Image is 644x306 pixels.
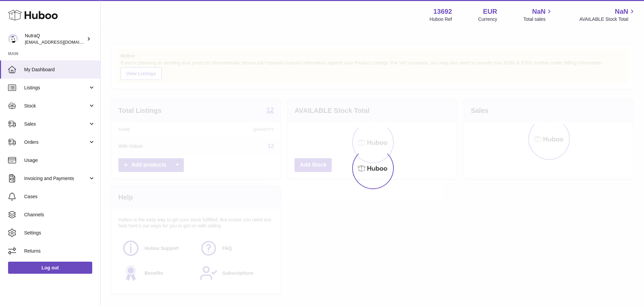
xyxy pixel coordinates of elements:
[24,121,88,127] span: Sales
[24,212,95,218] span: Channels
[25,39,99,45] span: [EMAIL_ADDRESS][DOMAIN_NAME]
[430,16,452,23] div: Huboo Ref
[24,139,88,145] span: Orders
[24,175,88,182] span: Invoicing and Payments
[478,16,497,23] div: Currency
[579,7,636,23] a: NaN AVAILABLE Stock Total
[483,7,497,16] strong: EUR
[24,230,95,236] span: Settings
[24,103,88,109] span: Stock
[615,7,628,16] span: NaN
[532,7,545,16] span: NaN
[24,85,88,91] span: Listings
[523,7,553,23] a: NaN Total sales
[24,248,95,254] span: Returns
[433,7,452,16] strong: 13692
[523,16,553,23] span: Total sales
[24,67,95,73] span: My Dashboard
[24,157,95,164] span: Usage
[25,33,85,45] div: NutraQ
[8,262,92,274] a: Log out
[579,16,636,23] span: AVAILABLE Stock Total
[8,34,18,44] img: log@nutraq.com
[24,193,95,200] span: Cases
